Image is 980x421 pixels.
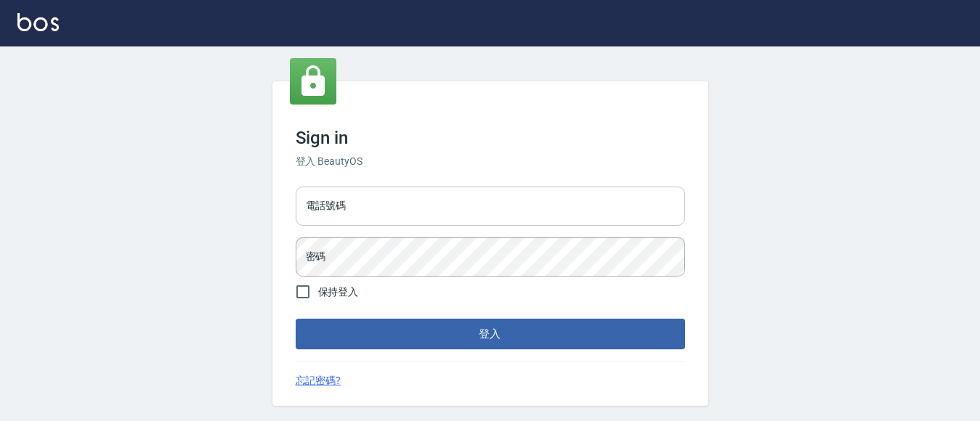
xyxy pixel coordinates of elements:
[296,154,685,169] h6: 登入 BeautyOS
[318,285,359,300] span: 保持登入
[17,13,59,31] img: Logo
[296,373,341,388] a: 忘記密碼?
[296,319,685,349] button: 登入
[296,128,685,148] h3: Sign in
